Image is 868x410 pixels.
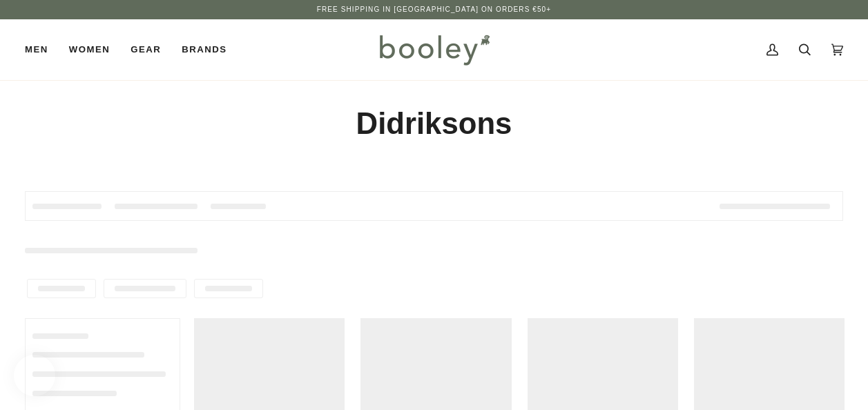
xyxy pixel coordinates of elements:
span: Women [69,43,110,57]
p: Free Shipping in [GEOGRAPHIC_DATA] on Orders €50+ [317,4,551,15]
span: Men [25,43,48,57]
a: Brands [171,19,237,80]
span: Gear [131,43,161,57]
img: Booley [374,30,494,70]
iframe: Button to open loyalty program pop-up [14,355,55,396]
span: Brands [182,43,226,57]
h1: Didriksons [25,105,843,143]
a: Men [25,19,59,80]
a: Women [59,19,120,80]
a: Gear [120,19,171,80]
